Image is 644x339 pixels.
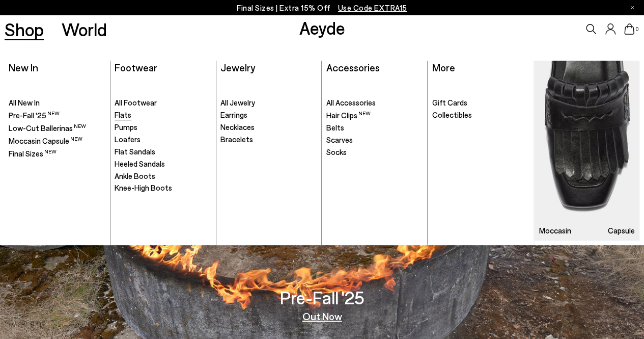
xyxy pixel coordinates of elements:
a: New In [9,61,38,73]
a: Aeyde [299,17,345,38]
a: More [432,61,455,73]
a: Shop [5,20,44,38]
a: Accessories [326,61,380,73]
a: Gift Cards [432,98,529,108]
span: Pumps [115,122,137,132]
span: Moccasin Capsule [9,136,82,145]
a: All New In [9,98,105,108]
a: Loafers [115,135,211,145]
span: Loafers [115,135,141,144]
a: Pre-Fall '25 [9,110,105,121]
span: Ankle Boots [115,171,155,180]
span: Collectibles [432,110,472,119]
span: Gift Cards [432,98,467,107]
a: All Footwear [115,98,211,108]
a: All Accessories [326,98,423,108]
a: Collectibles [432,110,529,120]
a: Knee-High Boots [115,183,211,193]
span: Final Sizes [9,149,57,158]
a: Final Sizes [9,148,105,159]
a: Necklaces [220,122,317,133]
img: Mobile_e6eede4d-78b8-4bd1-ae2a-4197e375e133_900x.jpg [534,61,639,241]
span: Pre-Fall '25 [9,111,60,120]
span: Belts [326,123,344,132]
span: 0 [634,27,639,32]
a: Heeled Sandals [115,159,211,169]
span: Scarves [326,135,353,144]
a: Flats [115,110,211,120]
a: Ankle Boots [115,171,211,181]
span: All Jewelry [220,98,255,107]
span: All Footwear [115,98,157,107]
span: Bracelets [220,135,253,144]
span: Necklaces [220,122,255,132]
a: Earrings [220,110,317,120]
span: Flats [115,110,131,119]
a: Scarves [326,135,423,145]
a: Belts [326,123,423,133]
span: All Accessories [326,98,376,107]
span: Socks [326,147,347,157]
span: Knee-High Boots [115,183,172,192]
a: 0 [624,23,634,35]
span: Navigate to /collections/ss25-final-sizes [338,3,407,12]
a: Jewelry [220,61,255,73]
a: Out Now [302,311,342,321]
span: Heeled Sandals [115,159,165,168]
a: Bracelets [220,135,317,145]
a: Flat Sandals [115,147,211,157]
span: Low-Cut Ballerinas [9,123,86,133]
a: Socks [326,147,423,158]
a: Moccasin Capsule [9,136,105,146]
a: Pumps [115,122,211,133]
h3: Moccasin [539,227,571,234]
a: Low-Cut Ballerinas [9,123,105,134]
span: Flat Sandals [115,147,155,156]
a: Moccasin Capsule [534,61,639,241]
h3: Capsule [608,227,635,234]
h3: Pre-Fall '25 [280,289,365,306]
a: All Jewelry [220,98,317,108]
span: Earrings [220,110,247,119]
p: Final Sizes | Extra 15% Off [237,2,407,14]
span: All New In [9,98,40,107]
a: Footwear [115,61,157,73]
a: Hair Clips [326,110,423,121]
a: World [62,20,107,38]
span: Hair Clips [326,111,371,120]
